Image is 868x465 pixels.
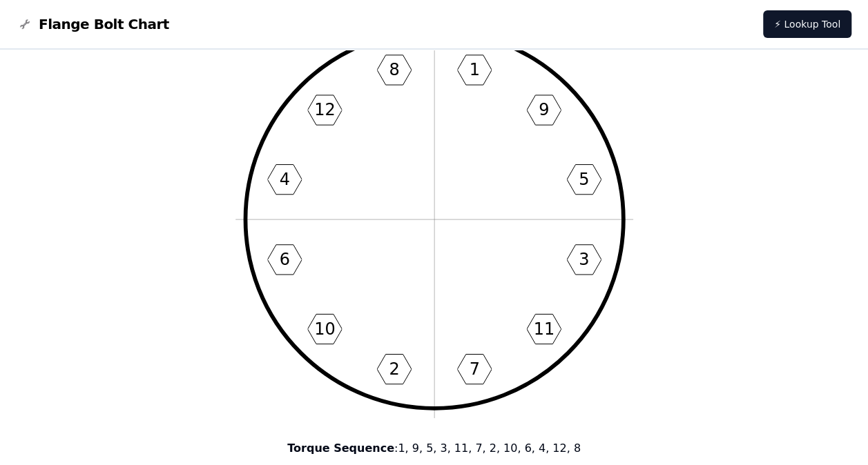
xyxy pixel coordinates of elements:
[539,100,549,119] text: 9
[314,319,335,339] text: 10
[469,359,479,379] text: 7
[64,440,805,457] p: : 1, 9, 5, 3, 11, 7, 2, 10, 6, 4, 12, 8
[17,14,169,34] a: Flange Bolt Chart LogoFlange Bolt Chart
[389,359,399,379] text: 2
[17,16,33,32] img: Flange Bolt Chart Logo
[287,442,394,455] b: Torque Sequence
[469,60,479,79] text: 1
[279,170,289,189] text: 4
[389,60,399,79] text: 8
[579,250,589,269] text: 3
[533,319,554,339] text: 11
[314,100,335,119] text: 12
[763,10,851,38] a: ⚡ Lookup Tool
[579,170,589,189] text: 5
[39,14,169,34] span: Flange Bolt Chart
[279,250,289,269] text: 6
